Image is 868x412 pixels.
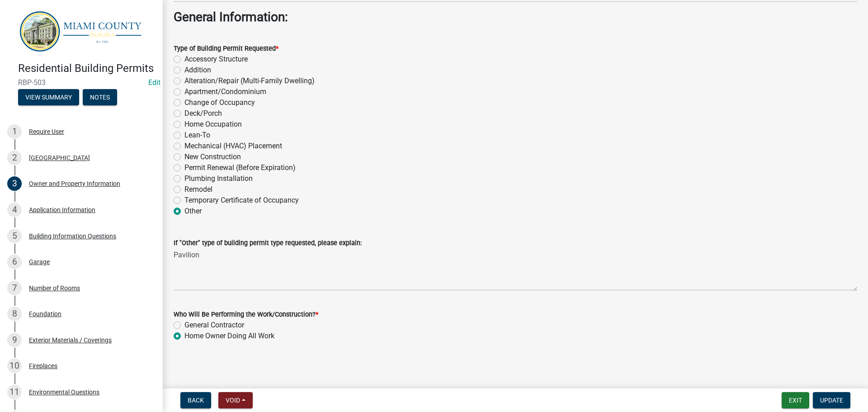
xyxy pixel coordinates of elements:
[184,108,222,119] label: Deck/Porch
[184,76,315,86] label: Alteration/Repair (Multi-Family Dwelling)
[7,255,22,269] div: 6
[184,206,202,217] label: Other
[184,173,253,184] label: Plumbing Installation
[184,119,242,130] label: Home Occupation
[29,389,99,395] div: Environmental Questions
[7,176,22,191] div: 3
[7,385,22,399] div: 11
[184,130,210,141] label: Lean-To
[174,240,362,246] label: If "Other" type of building permit type requested, please explain:
[18,62,156,75] h4: Residential Building Permits
[184,54,248,65] label: Accessory Structure
[813,392,850,408] button: Update
[7,124,22,139] div: 1
[184,331,274,341] label: Home Owner Doing All Work
[29,155,90,161] div: [GEOGRAPHIC_DATA]
[29,128,64,135] div: Require User
[184,86,266,97] label: Apartment/Condominium
[184,141,282,152] label: Mechanical (HVAC) Placement
[18,78,145,87] span: RBP-503
[18,95,79,102] wm-modal-confirm: Summary
[180,392,211,408] button: Back
[184,65,211,76] label: Addition
[148,78,160,87] a: Edit
[184,97,255,108] label: Change of Occupancy
[226,397,240,404] span: Void
[7,229,22,243] div: 5
[7,203,22,217] div: 4
[184,152,241,162] label: New Construction
[148,78,160,87] wm-modal-confirm: Edit Application Number
[18,89,79,105] button: View Summary
[820,397,843,404] span: Update
[174,46,278,52] label: Type of Building Permit Requested
[782,392,809,408] button: Exit
[174,9,288,24] strong: General Information:
[7,359,22,373] div: 10
[184,320,244,331] label: General Contractor
[29,311,61,317] div: Foundation
[7,307,22,321] div: 8
[29,233,116,239] div: Building Information Questions
[29,337,112,343] div: Exterior Materials / Coverings
[7,151,22,165] div: 2
[7,281,22,295] div: 7
[184,184,212,195] label: Remodel
[184,162,296,173] label: Permit Renewal (Before Expiration)
[174,312,318,318] label: Who Will Be Performing the Work/Construction?
[184,195,299,206] label: Temporary Certificate of Occupancy
[29,285,80,291] div: Number of Rooms
[18,9,148,52] img: Miami County, Indiana
[188,397,204,404] span: Back
[83,95,117,102] wm-modal-confirm: Notes
[29,363,57,369] div: Fireplaces
[218,392,253,408] button: Void
[29,180,120,187] div: Owner and Property Information
[29,207,95,213] div: Application Information
[83,89,117,105] button: Notes
[7,333,22,347] div: 9
[29,259,50,265] div: Garage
